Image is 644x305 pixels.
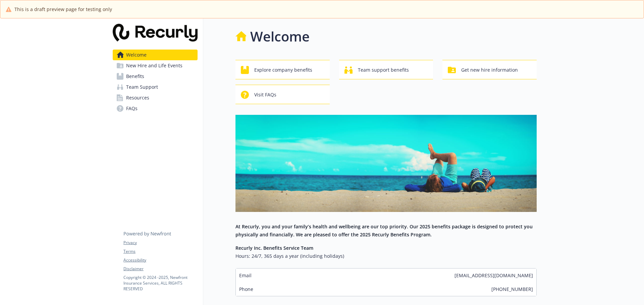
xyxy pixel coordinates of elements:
[126,82,158,92] span: Team Support
[126,50,147,60] span: Welcome
[235,252,537,260] h6: Hours: 24/7, 365 days a year (including holidays)​
[239,272,252,279] span: Email
[235,85,330,104] button: Visit FAQs
[358,64,409,76] span: Team support benefits
[126,60,182,71] span: New Hire and Life Events
[235,115,537,212] img: overview page banner
[235,223,533,238] strong: At Recurly, you and your family’s health and wellbeing are our top priority. Our 2025 benefits pa...
[113,82,198,92] a: Team Support
[250,26,310,47] h1: Welcome
[339,60,433,79] button: Team support benefits
[123,266,197,272] a: Disclaimer
[123,248,197,254] a: Terms
[491,286,533,293] span: [PHONE_NUMBER]
[126,92,149,103] span: Resources
[126,71,144,82] span: Benefits
[254,64,312,76] span: Explore company benefits
[235,60,330,79] button: Explore company benefits
[113,50,198,60] a: Welcome
[442,60,537,79] button: Get new hire information
[113,92,198,103] a: Resources
[123,240,197,246] a: Privacy
[113,60,198,71] a: New Hire and Life Events
[113,103,198,114] a: FAQs
[113,71,198,82] a: Benefits
[254,88,276,101] span: Visit FAQs
[123,257,197,263] a: Accessibility
[235,245,313,251] strong: Recurly Inc. Benefits Service Team
[14,6,112,13] span: This is a draft preview page for testing only
[454,272,533,279] span: [EMAIL_ADDRESS][DOMAIN_NAME]
[461,64,518,76] span: Get new hire information
[239,286,253,293] span: Phone
[126,103,138,114] span: FAQs
[123,275,197,292] p: Copyright © 2024 - 2025 , Newfront Insurance Services, ALL RIGHTS RESERVED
